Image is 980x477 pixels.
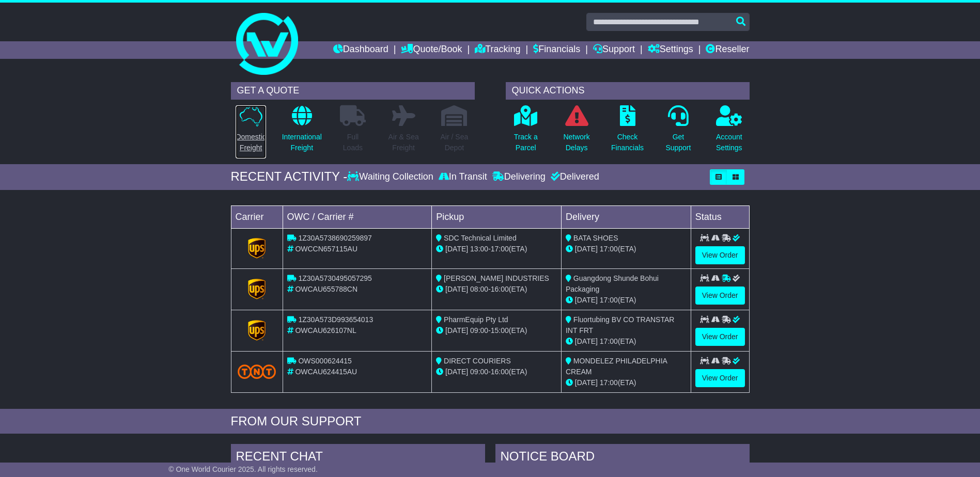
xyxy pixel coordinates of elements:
div: GET A QUOTE [231,82,475,100]
a: Reseller [706,41,749,59]
span: MONDELEZ PHILADELPHIA CREAM [566,357,667,376]
span: Guangdong Shunde Bohui Packaging [566,274,659,293]
span: DIRECT COURIERS [444,357,511,365]
div: (ETA) [566,336,687,347]
span: 15:00 [491,326,509,335]
a: View Order [695,246,745,264]
span: 1Z30A5730495057295 [298,274,371,282]
span: 1Z30A5738690259897 [298,234,371,242]
div: RECENT ACTIVITY - [231,169,348,184]
span: BATA SHOES [573,234,618,242]
img: GetCarrierServiceLogo [248,279,266,299]
div: - (ETA) [436,244,557,255]
span: OWCAU626107NL [295,326,356,335]
div: (ETA) [566,244,687,255]
p: Network Delays [563,132,589,153]
a: Track aParcel [514,105,538,159]
span: 16:00 [491,368,509,376]
div: (ETA) [566,377,687,388]
p: Domestic Freight [236,132,266,153]
span: [DATE] [445,326,468,335]
a: Financials [533,41,580,59]
div: NOTICE BOARD [495,444,750,472]
div: RECENT CHAT [231,444,485,472]
span: 17:00 [491,245,509,253]
td: Pickup [432,205,562,228]
span: [DATE] [445,368,468,376]
span: [PERSON_NAME] INDUSTRIES [444,274,549,282]
td: Carrier [231,205,283,228]
div: Waiting Collection [347,171,435,183]
span: 1Z30A573D993654013 [298,315,373,324]
span: 17:00 [600,337,618,345]
span: [DATE] [575,337,598,345]
span: 08:00 [470,285,488,293]
span: Fluortubing BV CO TRANSTAR INT FRT [566,315,674,335]
a: Quote/Book [401,41,462,59]
a: InternationalFreight [282,105,322,159]
div: FROM OUR SUPPORT [231,414,750,429]
a: Dashboard [333,41,388,59]
td: OWC / Carrier # [283,205,432,228]
td: Delivery [561,205,691,228]
span: OWCAU655788CN [295,285,357,293]
div: QUICK ACTIONS [506,82,750,100]
span: 13:00 [470,245,488,253]
div: - (ETA) [436,367,557,377]
span: 17:00 [600,378,618,387]
td: Status [691,205,749,228]
p: Air & Sea Freight [388,132,419,153]
span: SDC Technical Limited [444,234,517,242]
span: [DATE] [445,245,468,253]
p: Air / Sea Depot [441,132,469,153]
img: TNT_Domestic.png [238,364,276,378]
a: GetSupport [665,105,691,159]
span: 09:00 [470,326,488,335]
div: In Transit [436,171,490,183]
div: Delivering [490,171,548,183]
p: Account Settings [716,132,742,153]
span: © One World Courier 2025. All rights reserved. [168,465,318,473]
a: View Order [695,287,745,305]
span: OWS000624415 [298,357,352,365]
span: PharmEquip Pty Ltd [444,315,508,324]
p: Check Financials [611,132,644,153]
a: Settings [648,41,693,59]
span: 17:00 [600,245,618,253]
span: [DATE] [575,378,598,387]
div: Delivered [548,171,599,183]
img: GetCarrierServiceLogo [248,320,266,341]
span: 09:00 [470,368,488,376]
a: CheckFinancials [611,105,644,159]
div: (ETA) [566,295,687,306]
a: Tracking [475,41,520,59]
a: NetworkDelays [563,105,590,159]
p: Track a Parcel [514,132,538,153]
span: 17:00 [600,296,618,304]
span: 16:00 [491,285,509,293]
a: View Order [695,369,745,387]
p: International Freight [282,132,322,153]
span: OWCCN657115AU [295,245,357,253]
div: - (ETA) [436,284,557,295]
p: Full Loads [340,132,366,153]
a: Support [593,41,635,59]
span: [DATE] [575,296,598,304]
span: [DATE] [445,285,468,293]
img: GetCarrierServiceLogo [248,238,266,259]
span: [DATE] [575,245,598,253]
span: OWCAU624415AU [295,368,357,376]
a: DomesticFreight [235,105,266,159]
a: View Order [695,328,745,346]
a: AccountSettings [715,105,743,159]
div: - (ETA) [436,325,557,336]
p: Get Support [665,132,691,153]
